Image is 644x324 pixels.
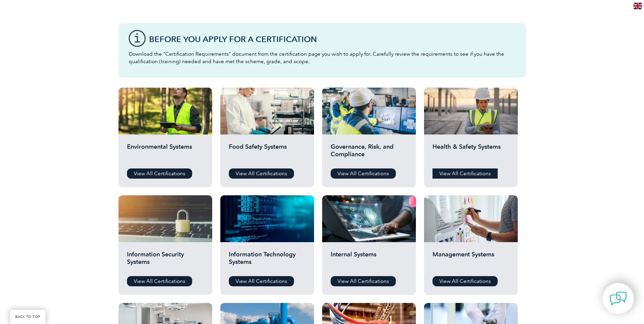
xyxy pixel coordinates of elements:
[127,143,204,163] h2: Environmental Systems
[127,276,192,286] a: View All Certifications
[633,3,642,9] img: en
[433,251,509,271] h2: Management Systems
[127,168,192,179] a: View All Certifications
[331,168,396,179] a: View All Certifications
[331,251,407,271] h2: Internal Systems
[331,276,396,286] a: View All Certifications
[229,143,306,163] h2: Food Safety Systems
[433,168,498,179] a: View All Certifications
[10,310,45,324] a: BACK TO TOP
[129,50,516,65] p: Download the “Certification Requirements” document from the certification page you wish to apply ...
[229,276,294,286] a: View All Certifications
[229,168,294,179] a: View All Certifications
[610,290,627,307] img: contact-chat.png
[433,276,498,286] a: View All Certifications
[127,251,204,271] h2: Information Security Systems
[149,35,516,43] h3: Before You Apply For a Certification
[331,143,407,163] h2: Governance, Risk, and Compliance
[229,251,306,271] h2: Information Technology Systems
[433,143,509,163] h2: Health & Safety Systems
